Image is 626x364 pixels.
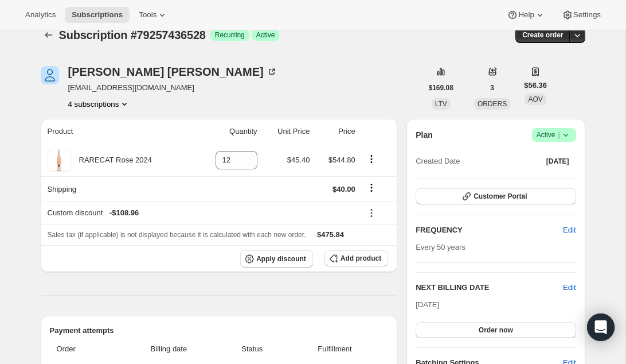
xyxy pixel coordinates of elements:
span: Tools [139,10,156,20]
span: Subscription #79257436528 [59,29,206,41]
span: Active [256,30,275,40]
span: $169.08 [429,83,453,92]
th: Quantity [195,119,260,144]
th: Shipping [41,176,195,202]
span: AOV [528,95,542,103]
div: Open Intercom Messenger [587,313,615,341]
button: Product actions [362,153,381,165]
th: Order [50,336,119,362]
span: Fulfillment [288,343,381,355]
button: Analytics [18,7,62,23]
th: Product [41,119,195,144]
span: Order now [479,326,513,335]
span: [DATE] [416,300,439,309]
span: LTV [435,100,447,108]
button: Add product [324,250,388,266]
span: Every 50 years [416,243,465,251]
button: 3 [483,80,501,96]
span: [DATE] [546,157,569,166]
button: Shipping actions [362,181,381,194]
button: $169.08 [422,80,460,96]
button: Help [500,7,552,23]
span: Sharon Harris [41,66,59,84]
button: [DATE] [539,153,576,169]
span: 3 [490,83,494,92]
span: Subscriptions [72,10,123,20]
span: - $108.96 [109,207,139,219]
button: Settings [555,7,608,23]
h2: NEXT BILLING DATE [416,282,563,293]
span: | [558,130,560,140]
span: Billing date [122,343,216,355]
span: Sales tax (if applicable) is not displayed because it is calculated with each new order. [48,231,306,239]
button: Apply discount [240,250,313,268]
span: Status [223,343,281,355]
button: Tools [132,7,175,23]
span: Recurring [215,30,245,40]
div: [PERSON_NAME] [PERSON_NAME] [68,66,277,78]
span: $475.84 [317,230,344,239]
button: Create order [515,27,570,43]
img: product img [48,149,71,172]
button: Edit [556,221,582,239]
button: Edit [563,282,576,293]
div: RARECAT Rose 2024 [71,154,152,166]
span: Analytics [25,10,56,20]
span: $56.36 [524,80,547,91]
h2: Plan [416,129,433,141]
span: Edit [563,224,576,236]
h2: FREQUENCY [416,224,563,236]
span: $45.40 [287,156,310,164]
th: Unit Price [261,119,314,144]
span: $544.80 [328,156,355,164]
span: Active [537,129,572,141]
span: ORDERS [478,100,507,108]
span: Help [518,10,534,20]
span: Settings [573,10,601,20]
button: Order now [416,322,576,338]
th: Price [313,119,358,144]
div: Custom discount [48,207,355,219]
button: Subscriptions [41,27,57,43]
h2: Payment attempts [50,325,389,336]
span: Created Date [416,156,460,167]
span: [EMAIL_ADDRESS][DOMAIN_NAME] [68,82,277,94]
span: Add product [341,254,381,263]
span: Customer Portal [474,192,527,201]
button: Product actions [68,98,131,110]
button: Subscriptions [65,7,130,23]
button: Customer Portal [416,188,576,204]
span: $40.00 [332,185,355,193]
span: Apply discount [256,254,306,264]
span: Create order [522,30,563,40]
